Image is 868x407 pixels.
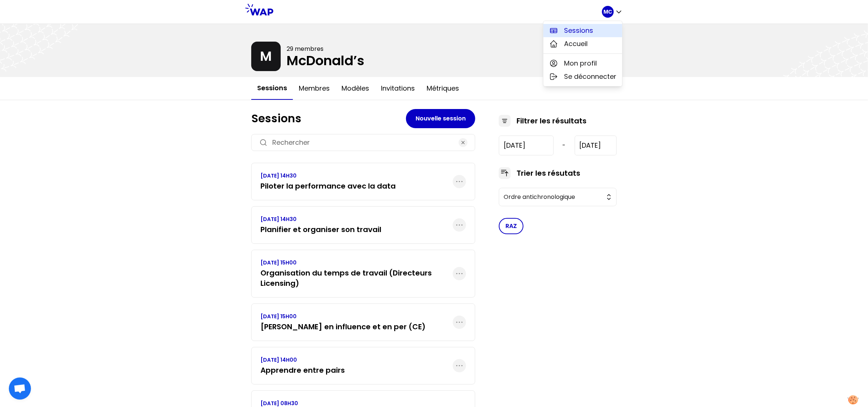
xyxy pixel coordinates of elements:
a: [DATE] 15H00Organisation du temps de travail (Directeurs Licensing) [260,259,453,288]
p: MC [604,8,612,15]
button: Nouvelle session [406,109,475,128]
input: Rechercher [272,137,454,148]
p: [DATE] 14H00 [260,356,345,364]
h3: Filtrer les résultats [517,116,587,126]
button: Sessions [251,77,293,100]
input: YYYY-M-D [575,136,617,155]
span: Accueil [564,39,588,49]
p: [DATE] 15H00 [260,259,453,266]
button: Membres [293,77,336,99]
div: Ouvrir le chat [9,378,31,400]
button: Ordre antichronologique [499,188,617,206]
span: Sessions [564,25,593,36]
button: Invitations [375,77,421,99]
span: Ordre antichronologique [504,193,602,201]
button: Modèles [336,77,375,99]
a: [DATE] 14H30Piloter la performance avec la data [260,172,396,191]
button: Métriques [421,77,465,99]
p: [DATE] 15H00 [260,313,426,320]
h3: [PERSON_NAME] en influence et en per (CE) [260,322,426,332]
button: MC [602,6,623,18]
a: [DATE] 14H00Apprendre entre pairs [260,356,345,375]
h3: Planifier et organiser son travail [260,224,381,235]
p: [DATE] 14H30 [260,172,396,179]
input: YYYY-M-D [499,136,554,155]
h3: Trier les résutats [517,168,580,178]
h3: Piloter la performance avec la data [260,181,396,191]
a: [DATE] 15H00[PERSON_NAME] en influence et en per (CE) [260,313,426,332]
p: [DATE] 14H30 [260,215,381,223]
h3: Apprendre entre pairs [260,365,345,375]
h1: Sessions [251,112,406,125]
h3: Organisation du temps de travail (Directeurs Licensing) [260,268,453,288]
span: Mon profil [564,58,597,69]
span: Se déconnecter [564,71,616,82]
div: MC [543,21,623,87]
a: [DATE] 14H30Planifier et organiser son travail [260,215,381,235]
span: - [563,141,566,150]
p: [DATE] 08H30 [260,400,453,407]
button: RAZ [499,218,524,234]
